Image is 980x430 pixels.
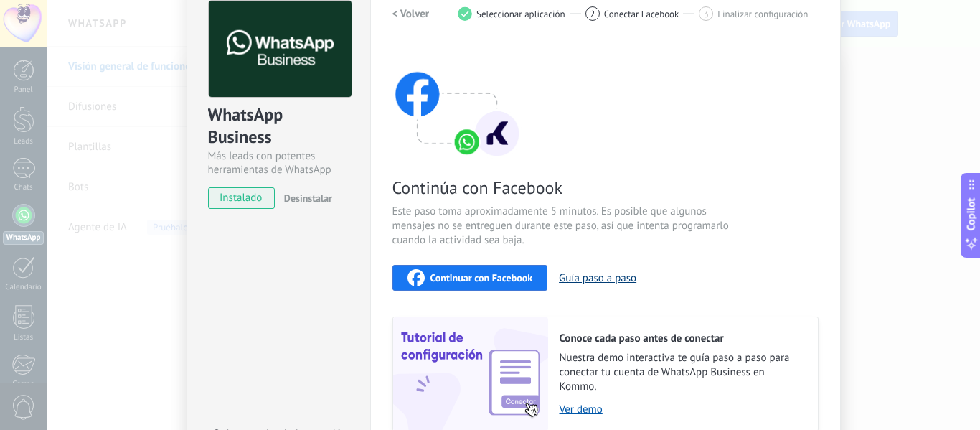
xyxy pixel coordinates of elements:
img: logo_main.png [209,1,352,98]
span: 3 [704,8,709,20]
span: Finalizar configuración [717,9,808,19]
div: WhatsApp Business [208,103,349,149]
span: Seleccionar aplicación [476,9,565,19]
button: < Volver [392,1,430,27]
span: Nuestra demo interactiva te guía paso a paso para conectar tu cuenta de WhatsApp Business en Kommo. [560,351,804,394]
div: Más leads con potentes herramientas de WhatsApp [208,149,349,177]
img: connect with facebook [392,44,522,159]
button: Desinstalar [278,187,332,209]
span: instalado [209,187,274,209]
span: 2 [590,8,595,20]
span: Este paso toma aproximadamente 5 minutos. Es posible que algunos mensajes no se entreguen durante... [392,205,734,248]
button: Continuar con Facebook [392,265,548,291]
span: Conectar Facebook [604,9,679,19]
span: Continuar con Facebook [430,273,533,283]
span: Desinstalar [284,192,332,205]
h2: < Volver [392,7,430,21]
span: Copilot [964,197,979,230]
h2: Conoce cada paso antes de conectar [560,332,804,345]
span: Continúa con Facebook [392,177,734,199]
a: Ver demo [560,403,804,416]
button: Guía paso a paso [559,271,636,285]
